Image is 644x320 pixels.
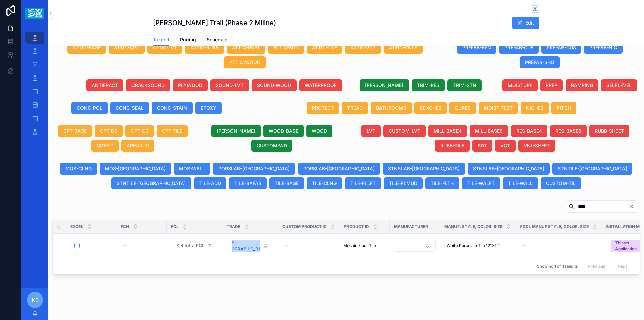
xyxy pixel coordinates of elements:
[252,79,297,91] button: SOUND-WOOD
[601,79,637,91] button: SELFLEVEL
[60,163,97,175] button: MOS-CLNG
[417,82,439,89] span: TRIM-RES
[547,44,576,51] span: PREFAB-CU8
[157,125,188,137] button: CPT-TILE
[152,102,193,114] button: CONC-STAIN
[394,224,428,229] span: Manufacturer
[70,224,83,229] span: Excel
[365,82,404,89] span: [PERSON_NAME]
[131,128,149,134] span: CPT-GD
[275,180,299,187] span: TILE-BASE
[312,44,337,51] span: ATTIC-TILE
[299,79,342,91] button: WATERPROOF
[552,163,632,175] button: STNTILE-[GEOGRAPHIC_DATA]
[444,224,502,229] span: Manuf, Style, Color, Size
[125,125,154,137] button: CPT-GD
[475,128,503,134] span: MILL-BASE6
[412,79,445,91] button: TRIM-RES
[384,42,423,54] button: ATTIC-VNLS
[526,105,543,111] span: NICHES
[516,128,542,134] span: RES-BASE4
[257,142,287,149] span: CUSTOM-WD
[257,82,291,89] span: SOUND-WOOD
[629,204,637,209] button: Clear
[537,264,578,269] span: Showing 1 of 1 results
[227,224,240,229] span: Trade
[216,82,244,89] span: SOUND-LVT
[201,105,216,111] span: EPOXY
[117,180,186,187] span: STNTILE-[GEOGRAPHIC_DATA]
[227,42,265,54] button: ATTIC-RUBT
[502,79,538,91] button: MOISTURE
[303,165,375,172] span: PORSLAB-[GEOGRAPHIC_DATA]
[32,296,39,304] span: KE
[361,125,381,137] button: LVT
[147,42,182,54] button: ATTIC-LVT
[383,125,426,137] button: CUSTOM-LVT
[127,142,149,149] span: AREARUG
[100,163,171,175] button: MOS-[GEOGRAPHIC_DATA]
[440,142,464,149] span: RUBB-TILE
[511,125,547,137] button: RES-BASE4
[174,163,210,175] button: MOS-WALL
[425,177,459,189] button: TILE-FLTH
[268,42,304,54] button: ATTIC-SDT
[414,102,447,114] button: BENCHES
[444,240,511,251] a: White Porcelain Tile 12"X12"
[307,177,342,189] button: TILE-CLNG
[470,125,508,137] button: MILL-BASE6
[65,165,92,172] span: MOS-CLNG
[449,102,476,114] button: CURBS
[394,240,436,252] a: Select Button
[435,140,470,152] button: RUBB-TILE
[111,177,191,189] button: STNTILE-[GEOGRAPHIC_DATA]
[153,36,169,43] span: Takeoff
[519,240,597,251] a: --
[307,42,342,54] button: ATTIC-TILE
[195,102,222,114] button: EPOXY
[541,177,581,189] button: CUSTOM-TIL
[307,102,339,114] button: PROTECT
[312,180,337,187] span: TILE-CLNG
[566,79,598,91] button: RAMPING
[394,240,436,252] button: Select Button
[551,102,576,114] button: PITCH
[180,36,196,43] span: Pricing
[360,79,409,91] button: [PERSON_NAME]
[546,180,576,187] span: CUSTOM-TIL
[105,165,166,172] span: MOS-[GEOGRAPHIC_DATA]
[508,180,533,187] span: TILE-WALL
[95,125,123,137] button: CPT-DS
[298,163,380,175] button: PORSLAB-[GEOGRAPHIC_DATA]
[153,44,177,51] span: ATTIC-LVT
[383,163,465,175] button: STNSLAB-[GEOGRAPHIC_DATA]
[180,34,196,47] a: Pricing
[520,224,589,229] span: Addl Manuf Style, Color, Size
[606,82,632,89] span: SELFLEVEL
[389,180,417,187] span: TILE-FLMUD
[312,128,327,134] span: WOOD
[91,140,119,152] button: CPT-TP
[179,165,205,172] span: MOS-WALL
[226,236,274,255] a: Select Button
[420,105,441,111] span: BENCHES
[306,125,332,137] button: WOOD
[225,240,268,252] div: MOS-[GEOGRAPHIC_DATA]
[555,128,581,134] span: RES-BASE6
[524,142,550,149] span: VNL-SHEET
[512,17,539,29] button: Edit
[347,105,363,111] span: TREAD
[434,128,462,134] span: MILL-BASE4
[518,140,555,152] button: VNL-SHEET
[171,239,218,252] a: Select Button
[227,237,274,255] button: Select Button
[521,102,549,114] button: NICHES
[178,82,202,89] span: PLYWOOD
[388,165,460,172] span: STNSLAB-[GEOGRAPHIC_DATA]
[199,180,221,187] span: TILE-ADD
[342,102,368,114] button: TREAD
[508,82,532,89] span: MOISTURE
[462,44,491,51] span: PREFAB-BEN
[455,105,471,111] span: CURBS
[468,163,550,175] button: STNSLAB-[GEOGRAPHIC_DATA]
